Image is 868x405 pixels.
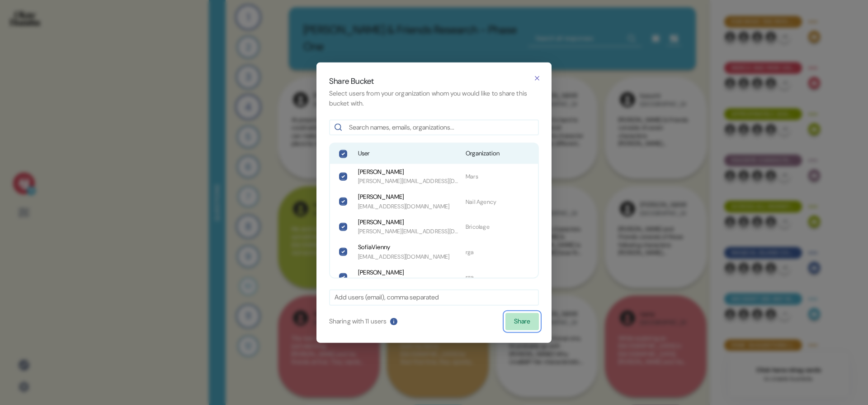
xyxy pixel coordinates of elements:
span: [EMAIL_ADDRESS][DOMAIN_NAME] [358,277,450,286]
input: Search names, emails, organizations... [349,122,533,132]
button: Share [505,313,539,330]
span: rga [466,247,533,256]
span: [PERSON_NAME] [358,218,458,227]
span: [EMAIL_ADDRESS][DOMAIN_NAME] [358,252,450,261]
span: [PERSON_NAME] [358,268,450,277]
span: [EMAIL_ADDRESS][DOMAIN_NAME] [358,202,450,210]
span: Organization [466,149,533,158]
span: [PERSON_NAME] [358,167,458,176]
p: Sharing with 11 user s [329,317,387,327]
span: [PERSON_NAME][EMAIL_ADDRESS][DOMAIN_NAME] [358,177,458,185]
span: Bricolage [466,222,533,231]
span: [PERSON_NAME] [358,193,450,202]
span: User [358,149,458,158]
span: SofiaVienny [358,243,450,252]
p: Select users from your organization whom you would like to share this bucket with. [329,89,539,108]
span: [PERSON_NAME][EMAIL_ADDRESS][DOMAIN_NAME] [358,227,458,236]
span: Nail Agency [466,197,533,206]
span: Mars [466,172,533,181]
input: Add users (email), comma separated [335,293,533,303]
span: rga [466,273,533,281]
h2: Share Bucket [329,75,539,87]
